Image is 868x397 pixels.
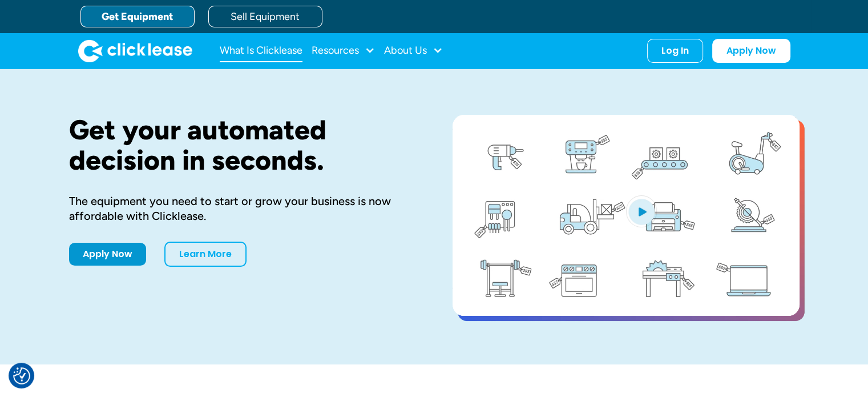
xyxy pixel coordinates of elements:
[69,194,416,223] div: The equipment you need to start or grow your business is now affordable with Clicklease.
[661,45,689,57] div: Log In
[712,39,790,63] a: Apply Now
[312,39,375,62] div: Resources
[384,39,443,62] div: About Us
[208,6,322,27] a: Sell Equipment
[164,242,247,267] a: Learn More
[78,39,192,62] img: Clicklease logo
[453,115,800,316] a: open lightbox
[69,243,146,266] a: Apply Now
[69,115,416,175] h1: Get your automated decision in seconds.
[80,6,195,27] a: Get Equipment
[13,367,30,384] button: Consent Preferences
[13,367,30,384] img: Revisit consent button
[626,195,657,227] img: Blue play button logo on a light blue circular background
[220,39,302,62] a: What Is Clicklease
[78,39,192,62] a: home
